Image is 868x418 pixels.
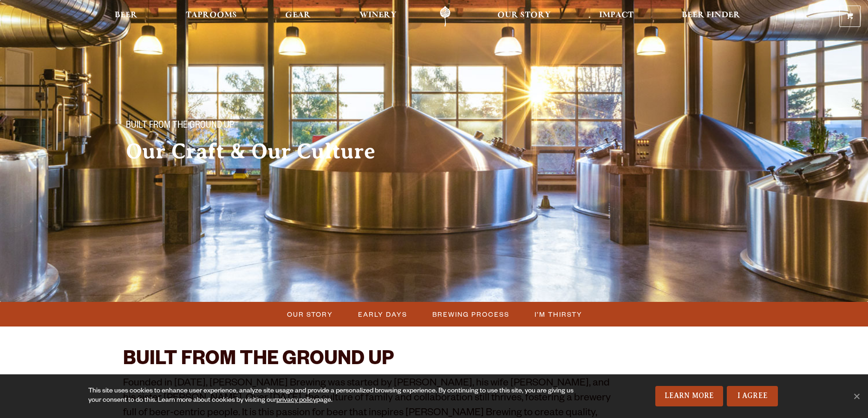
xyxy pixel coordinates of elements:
a: Winery [353,6,403,27]
h2: BUILT FROM THE GROUND UP [123,350,613,372]
a: Beer Finder [676,6,746,27]
a: Impact [593,6,640,27]
span: Brewing Process [432,307,509,321]
span: Beer Finder [682,12,740,19]
a: Odell Home [428,6,463,27]
span: Taprooms [186,12,237,19]
span: Impact [599,12,633,19]
span: Early Days [358,307,407,321]
span: No [852,392,861,401]
span: Built From The Ground Up [126,120,234,132]
span: Gear [285,12,311,19]
a: Early Days [352,307,412,321]
a: I Agree [727,386,778,406]
a: I’m Thirsty [529,307,587,321]
span: Beer [115,12,137,19]
a: Gear [279,6,317,27]
a: privacy policy [276,397,316,405]
span: I’m Thirsty [535,307,582,321]
a: Our Story [491,6,557,27]
a: Our Story [281,307,338,321]
a: Taprooms [180,6,243,27]
div: This site uses cookies to enhance user experience, analyze site usage and provide a personalized ... [88,387,581,405]
a: Beer [109,6,144,27]
span: Winery [359,12,397,19]
span: Our Story [287,307,333,321]
a: Brewing Process [427,307,514,321]
h2: Our Craft & Our Culture [126,140,416,163]
a: Learn More [655,386,724,406]
span: Our Story [497,12,551,19]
